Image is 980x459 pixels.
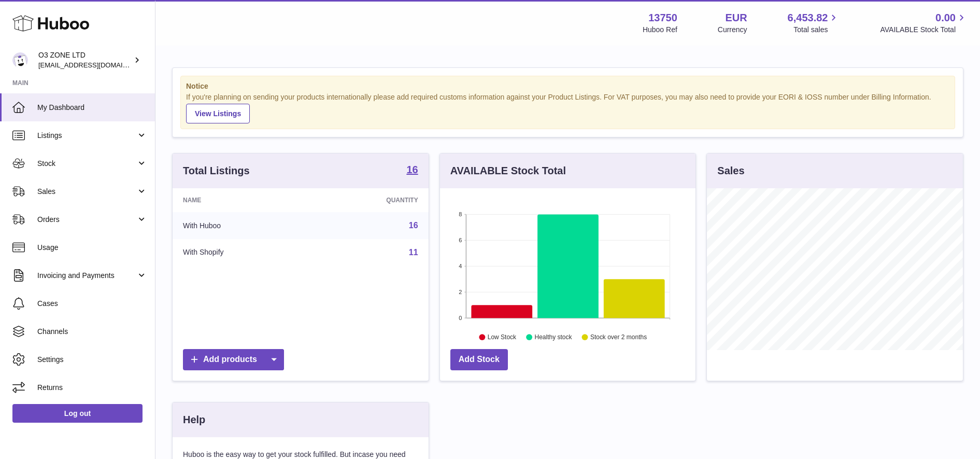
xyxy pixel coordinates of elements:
span: Stock [37,159,136,169]
span: Cases [37,299,147,309]
h3: AVAILABLE Stock Total [450,164,566,178]
a: View Listings [186,104,250,123]
text: Healthy stock [534,333,572,341]
a: Log out [12,404,143,423]
th: Quantity [310,188,428,212]
text: Stock over 2 months [590,333,647,341]
a: 16 [406,164,418,177]
h3: Help [183,413,205,427]
span: Usage [37,243,147,253]
span: 0.00 [935,11,956,25]
span: Orders [37,215,136,225]
strong: 16 [406,164,418,175]
div: O3 ZONE LTD [38,50,132,70]
strong: 13750 [648,11,677,25]
th: Name [173,188,310,212]
strong: EUR [725,11,747,25]
span: [EMAIL_ADDRESS][DOMAIN_NAME] [38,61,152,69]
h3: Sales [717,164,744,178]
text: 4 [459,263,462,269]
text: 0 [459,315,462,321]
div: Huboo Ref [643,25,677,35]
img: hello@o3zoneltd.co.uk [12,52,28,68]
text: 6 [459,237,462,243]
a: 16 [409,221,418,230]
div: If you're planning on sending your products internationally please add required customs informati... [186,92,949,123]
span: Returns [37,383,147,393]
text: 8 [459,211,462,217]
a: 11 [409,248,418,257]
a: Add products [183,349,284,370]
span: Listings [37,131,136,141]
span: Sales [37,187,136,197]
a: 0.00 AVAILABLE Stock Total [880,11,968,35]
td: With Huboo [173,212,310,239]
span: Channels [37,327,147,337]
h3: Total Listings [183,164,250,178]
div: Currency [718,25,747,35]
span: Total sales [793,25,840,35]
span: Invoicing and Payments [37,271,136,281]
span: 6,453.82 [788,11,828,25]
span: My Dashboard [37,103,147,113]
a: Add Stock [450,349,508,370]
text: Low Stock [488,333,517,341]
a: 6,453.82 Total sales [788,11,840,35]
td: With Shopify [173,239,310,266]
span: Settings [37,355,147,365]
span: AVAILABLE Stock Total [880,25,968,35]
text: 2 [459,289,462,295]
strong: Notice [186,81,949,91]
